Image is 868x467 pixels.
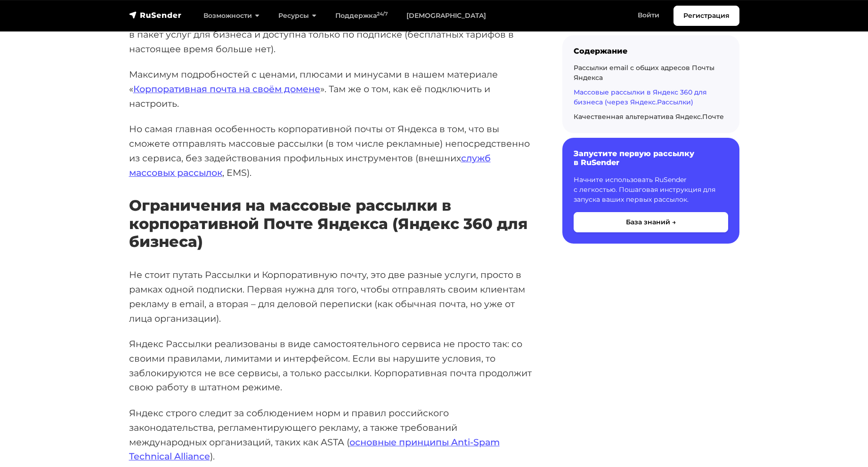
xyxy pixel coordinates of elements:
[129,197,532,251] h3: Ограничения на массовые рассылки в корпоративной Почте Яндекса (Яндекс 360 для бизнеса)
[194,6,269,25] a: Возможности
[574,175,728,205] p: Начните использовать RuSender с легкостью. Пошаговая инструкция для запуска ваших первых рассылок.
[129,152,491,178] a: служб массовых рассылок
[377,11,388,17] sup: 24/7
[562,138,739,243] a: Запустите первую рассылку в RuSender Начните использовать RuSender с легкостью. Пошаговая инструк...
[574,112,724,121] a: Качественная альтернатива Яндекс.Почте
[129,13,532,56] p: Помимо личной почты, Яндекс предоставляет услугу корпоративной. Почта входит в пакет услуг для би...
[129,122,532,180] p: Но самая главная особенность корпоративной почты от Яндекса в том, что вы сможете отправлять масс...
[129,67,532,111] p: Максимум подробностей с ценами, плюсами и минусами в нашем материале « ». Там же о том, как её по...
[269,6,326,25] a: Ресурсы
[574,149,728,167] h6: Запустите первую рассылку в RuSender
[628,6,669,25] a: Войти
[133,83,320,95] a: Корпоративная почта на своём домене
[397,6,495,25] a: [DEMOGRAPHIC_DATA]
[574,47,728,55] div: Содержание
[574,212,728,232] button: База знаний →
[129,406,532,464] p: Яндекс строго следит за соблюдением норм и правил российского законодательства, регламентирующего...
[129,337,532,395] p: Яндекс Рассылки реализованы в виде самостоятельного сервиса не просто так: со своими правилами, л...
[574,88,707,106] a: Массовые рассылки в Яндекс 360 для бизнеса (через Яндекс.Рассылки)
[129,268,532,325] p: Не стоит путать Рассылки и Корпоративную почту, это две разные услуги, просто в рамках одной подп...
[129,10,182,20] img: RuSender
[326,6,397,25] a: Поддержка24/7
[673,6,739,26] a: Регистрация
[574,63,714,82] a: Рассылки email с общих адресов Почты Яндекса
